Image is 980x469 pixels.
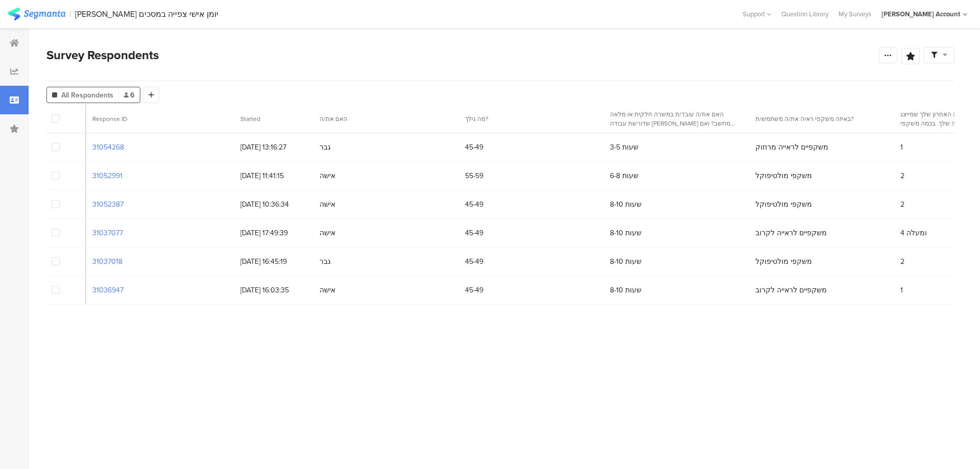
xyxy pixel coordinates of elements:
span: [DATE] 16:03:35 [240,285,309,295]
span: 55-59 [465,170,483,181]
span: גבר [320,142,331,153]
section: 31052991 [92,170,122,181]
span: 4 ומעלה [900,228,927,238]
span: [DATE] 11:41:15 [240,170,309,181]
span: [DATE] 13:16:27 [240,142,309,153]
span: 45-49 [465,256,483,267]
span: משקפי מולטיפוקל [755,256,812,267]
span: 45-49 [465,285,483,295]
span: 8-10 שעות [610,285,642,295]
span: אישה [320,170,335,181]
span: 6-8 שעות [610,170,639,181]
a: Question Library [776,9,834,19]
span: Survey Respondents [46,46,159,64]
span: 2 [900,170,904,181]
section: באיזה משקפי ראיה את/ה משתמש/ת? [755,114,884,124]
section: 31054268 [92,142,124,153]
section: 31037077 [92,228,123,238]
div: [PERSON_NAME] Account [881,9,960,19]
span: משקפי מולטיפוקל [755,199,812,210]
img: segmanta logo [8,8,65,20]
span: אישה [320,199,335,210]
div: | [69,8,71,20]
section: האם את/ה [320,114,448,124]
div: [PERSON_NAME] יומן אישי צפייה במסכים [75,9,218,19]
span: אישה [320,285,335,295]
span: All Respondents [61,90,113,101]
span: 8-10 שעות [610,256,642,267]
span: 8-10 שעות [610,199,642,210]
span: משקפיים לראייה מרחוק [755,142,828,153]
span: משקפי מולטיפוקל [755,170,812,181]
span: 1 [900,285,903,295]
span: גבר [320,256,331,267]
section: 31037018 [92,256,122,267]
span: 45-49 [465,228,483,238]
span: [DATE] 17:49:39 [240,228,309,238]
span: 1 [900,142,903,153]
span: אישה [320,228,335,238]
span: 6 [124,90,135,101]
section: 31036947 [92,285,124,295]
span: [DATE] 10:36:34 [240,199,309,210]
section: מה גילך? [465,114,593,124]
span: משקפיים לראייה לקרוב [755,228,827,238]
span: Response ID [92,114,127,124]
section: 31052387 [92,199,124,210]
span: 3-5 שעות [610,142,639,153]
span: 45-49 [465,142,483,153]
section: האם את/ה עובד/ת במשרה חלקית או מלאה שדורשת עבודה [PERSON_NAME] מחשב? ואם כן, כמה שעות ביום ממוצע ... [610,110,738,128]
span: Started [240,114,260,124]
span: 2 [900,256,904,267]
a: My Surveys [834,9,876,19]
span: 45-49 [465,199,483,210]
div: Support [743,6,771,22]
span: משקפיים לראייה לקרוב [755,285,827,295]
span: 2 [900,199,904,210]
span: 8-10 שעות [610,228,642,238]
span: [DATE] 16:45:19 [240,256,309,267]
